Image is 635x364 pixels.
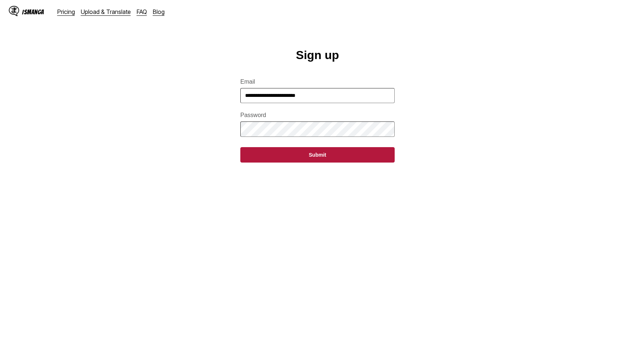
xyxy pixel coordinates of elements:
img: website_grey.svg [12,19,18,25]
a: FAQ [137,8,147,15]
img: IsManga Logo [9,6,19,16]
img: tab_domain_overview_orange.svg [20,43,26,48]
label: Password [240,112,395,119]
h1: Sign up [296,48,339,62]
div: Domain: [DOMAIN_NAME] [19,19,81,25]
a: Upload & Translate [81,8,131,15]
div: Keywords by Traffic [81,43,124,48]
a: IsManga LogoIsManga [9,6,57,18]
button: Submit [240,147,395,163]
div: v 4.0.25 [21,12,36,18]
a: Pricing [57,8,75,15]
img: tab_keywords_by_traffic_grey.svg [73,43,79,48]
div: IsManga [22,8,44,15]
div: Domain Overview [28,43,66,48]
label: Email [240,79,395,85]
a: Blog [153,8,165,15]
img: logo_orange.svg [12,12,18,18]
